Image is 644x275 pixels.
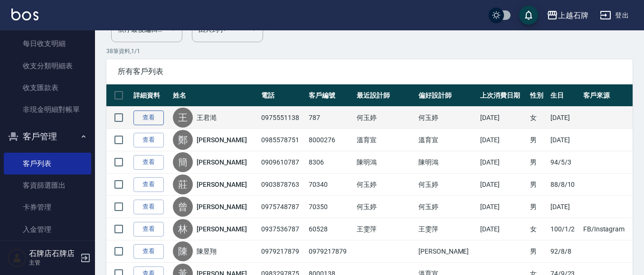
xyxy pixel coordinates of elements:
td: 0903878763 [259,174,306,196]
td: [DATE] [548,129,581,151]
td: [DATE] [478,218,528,240]
a: 陳昱翔 [197,247,217,256]
button: 登出 [596,7,633,24]
a: [PERSON_NAME] [197,135,247,145]
td: [DATE] [478,151,528,174]
p: 主管 [29,258,77,267]
td: 男 [528,129,548,151]
span: 所有客戶列表 [118,67,621,76]
div: 林 [173,219,193,239]
td: [DATE] [478,107,528,129]
a: 查看 [133,110,164,125]
td: 0975551138 [259,107,306,129]
td: 787 [306,107,354,129]
h5: 石牌店石牌店 [29,249,77,258]
td: 何玉婷 [354,196,416,218]
a: 非現金明細對帳單 [4,99,91,120]
td: FB/Instagram [581,218,633,240]
a: [PERSON_NAME] [197,157,247,167]
th: 電話 [259,84,306,107]
td: [DATE] [478,196,528,218]
button: 客戶管理 [4,124,91,149]
td: [DATE] [548,196,581,218]
a: 查看 [133,155,164,170]
button: 上越石牌 [543,6,592,25]
td: 何玉婷 [416,107,478,129]
button: save [519,6,538,25]
td: [DATE] [478,174,528,196]
a: 查看 [133,244,164,259]
td: 王雯萍 [354,218,416,240]
p: 38 筆資料, 1 / 1 [106,47,633,55]
a: 查看 [133,200,164,214]
a: 入金管理 [4,219,91,240]
td: 何玉婷 [354,174,416,196]
div: 王 [173,108,193,128]
td: 0985578751 [259,129,306,151]
div: 鄭 [173,130,193,150]
a: 卡券管理 [4,196,91,218]
td: 0979217879 [306,240,354,263]
td: 0975748787 [259,196,306,218]
th: 詳細資料 [131,84,170,107]
td: 溫育宣 [354,129,416,151]
th: 姓名 [170,84,259,107]
td: 溫育宣 [416,129,478,151]
td: 70350 [306,196,354,218]
td: 何玉婷 [416,174,478,196]
a: 查看 [133,222,164,237]
td: 何玉婷 [416,196,478,218]
td: 男 [528,196,548,218]
div: 陳 [173,241,193,261]
img: Person [8,248,27,267]
td: 女 [528,107,548,129]
td: 男 [528,174,548,196]
a: 收支匯款表 [4,77,91,99]
td: 88/8/10 [548,174,581,196]
th: 客戶編號 [306,84,354,107]
td: 92/8/8 [548,240,581,263]
td: 0979217879 [259,240,306,263]
td: 男 [528,151,548,174]
td: 0909610787 [259,151,306,174]
td: 男 [528,240,548,263]
a: [PERSON_NAME] [197,202,247,211]
td: 0937536787 [259,218,306,240]
th: 性別 [528,84,548,107]
td: [DATE] [548,107,581,129]
td: 100/1/2 [548,218,581,240]
a: [PERSON_NAME] [197,224,247,234]
td: 何玉婷 [354,107,416,129]
div: 上越石牌 [558,9,588,21]
td: 70340 [306,174,354,196]
a: 查看 [133,177,164,192]
td: 94/5/3 [548,151,581,174]
a: 每日收支明細 [4,33,91,55]
a: 客資篩選匯出 [4,174,91,196]
td: 王雯萍 [416,218,478,240]
td: 陳明鴻 [416,151,478,174]
td: 8306 [306,151,354,174]
td: 女 [528,218,548,240]
div: 曾 [173,197,193,217]
td: 60528 [306,218,354,240]
a: [PERSON_NAME] [197,180,247,189]
th: 上次消費日期 [478,84,528,107]
th: 客戶來源 [581,84,633,107]
td: [PERSON_NAME] [416,240,478,263]
th: 最近設計師 [354,84,416,107]
td: 8000276 [306,129,354,151]
div: 莊 [173,174,193,194]
td: [DATE] [478,129,528,151]
a: 收支分類明細表 [4,55,91,77]
a: 客戶列表 [4,153,91,174]
div: 簡 [173,152,193,172]
th: 生日 [548,84,581,107]
a: 王君澔 [197,113,217,122]
td: 陳明鴻 [354,151,416,174]
img: Logo [11,9,38,20]
a: 查看 [133,133,164,147]
th: 偏好設計師 [416,84,478,107]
